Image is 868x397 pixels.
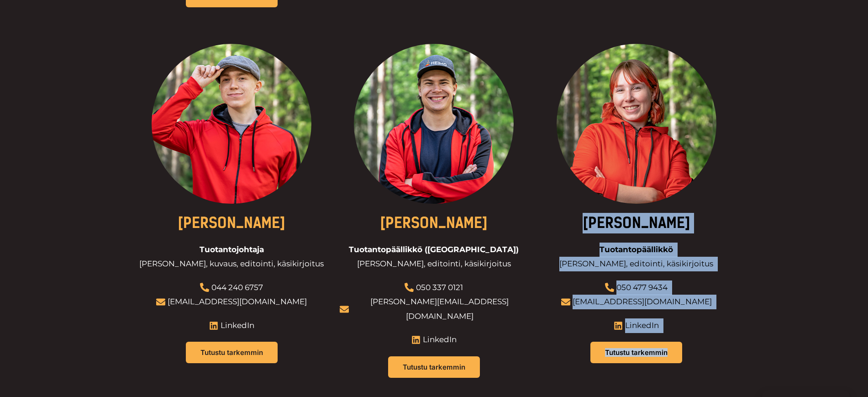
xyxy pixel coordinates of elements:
[590,342,682,363] a: Tutustu tarkemmin
[421,333,457,347] span: LinkedIn
[614,318,659,333] a: LinkedIn
[605,349,668,356] span: Tutustu tarkemmin
[186,342,278,363] a: Tutustu tarkemmin
[357,257,511,271] span: [PERSON_NAME], editointi, käsikirjoitus
[168,297,307,306] a: [EMAIL_ADDRESS][DOMAIN_NAME]
[416,283,463,292] a: 050 337 0121
[209,318,254,333] a: LinkedIn
[388,356,480,378] a: Tutustu tarkemmin
[616,283,668,292] a: 050 477 9434
[370,297,509,321] a: [PERSON_NAME][EMAIL_ADDRESS][DOMAIN_NAME]
[200,349,263,356] span: Tutustu tarkemmin
[573,297,712,306] a: [EMAIL_ADDRESS][DOMAIN_NAME]
[623,318,659,333] span: LinkedIn
[583,214,690,232] a: [PERSON_NAME]
[403,364,465,371] span: Tutustu tarkemmin
[380,214,488,232] a: [PERSON_NAME]
[139,257,324,271] span: [PERSON_NAME], kuvaus, editointi, käsikirjoitus
[200,243,264,257] span: Tuotantojohtaja
[349,243,519,257] span: Tuotantopäällikkö ([GEOGRAPHIC_DATA])
[600,243,673,257] span: Tuotantopäällikkö
[211,283,263,292] a: 044 240 6757
[411,333,457,347] a: LinkedIn
[178,214,285,232] a: [PERSON_NAME]
[218,318,254,333] span: LinkedIn
[559,257,713,271] span: [PERSON_NAME], editointi, käsikirjoitus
